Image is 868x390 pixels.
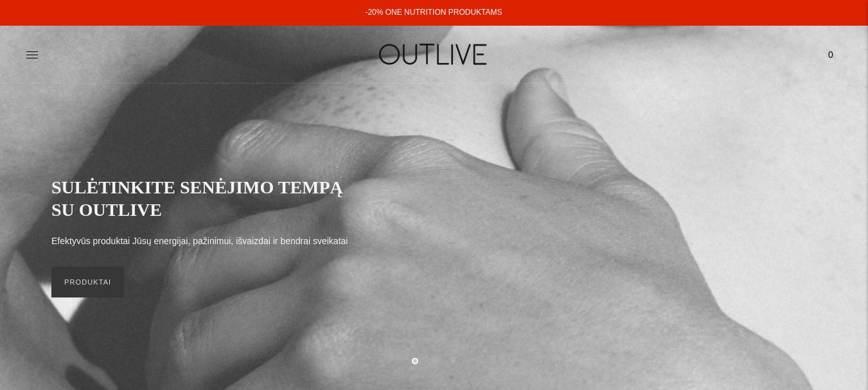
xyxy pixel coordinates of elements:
a: PRODUKTAI [51,267,124,297]
button: Move carousel to slide 1 [412,358,418,364]
button: Move carousel to slide 2 [431,357,438,363]
a: 0 [819,40,842,69]
a: -20% ONE NUTRITION PRODUKTAMS [365,8,502,17]
button: Move carousel to slide 3 [450,357,456,363]
p: Efektyvūs produktai Jūsų energijai, pažinimui, išvaizdai ir bendrai sveikatai [51,234,348,249]
img: OUTLIVE [354,32,515,76]
span: 0 [822,46,840,64]
h2: SULĖTINKITE SENĖJIMO TEMPĄ SU OUTLIVE [51,176,360,221]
